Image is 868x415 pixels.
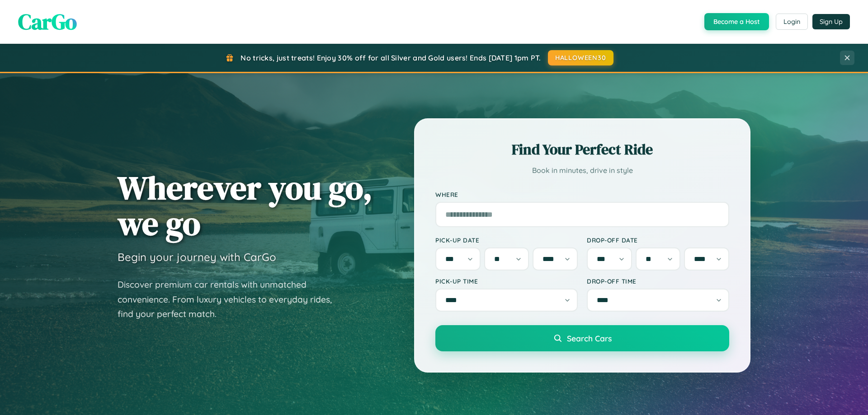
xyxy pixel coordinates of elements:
[118,250,276,264] h3: Begin your journey with CarGo
[435,236,578,244] label: Pick-up Date
[435,164,729,177] p: Book in minutes, drive in style
[812,14,850,29] button: Sign Up
[435,140,729,159] h2: Find Your Perfect Ride
[435,325,729,351] button: Search Cars
[241,53,541,62] span: No tricks, just treats! Enjoy 30% off for all Silver and Gold users! Ends [DATE] 1pm PT.
[435,277,578,285] label: Pick-up Time
[587,277,729,285] label: Drop-off Time
[567,333,612,343] span: Search Cars
[118,277,344,322] p: Discover premium car rentals with unmatched convenience. From luxury vehicles to everyday rides, ...
[548,50,613,65] button: HALLOWEEN30
[118,170,373,241] h1: Wherever you go, we go
[435,191,729,198] label: Where
[587,236,729,244] label: Drop-off Date
[704,13,769,30] button: Become a Host
[776,14,808,30] button: Login
[18,7,77,37] span: CarGo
